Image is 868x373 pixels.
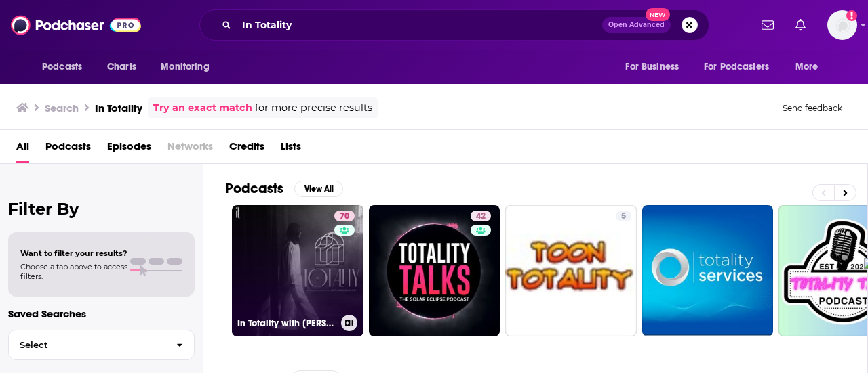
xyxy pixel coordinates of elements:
[795,58,818,76] span: More
[827,10,857,40] button: Show profile menu
[237,14,602,36] input: Search podcasts, credits, & more...
[625,58,679,76] span: For Business
[369,205,500,336] a: 42
[237,317,336,329] h3: In Totality with [PERSON_NAME]
[8,307,195,320] p: Saved Searches
[255,100,372,116] span: for more precise results
[45,102,79,114] h3: Search
[225,180,343,197] a: PodcastsView All
[98,54,144,80] a: Charts
[646,8,670,21] span: New
[790,14,811,37] a: Show notifications dropdown
[616,54,696,80] button: open menu
[199,9,709,41] div: Search podcasts, credits, & more...
[704,58,769,76] span: For Podcasters
[9,341,165,349] span: Select
[827,10,857,40] img: User Profile
[11,12,141,38] img: Podchaser - Follow, Share and Rate Podcasts
[334,211,355,221] a: 70
[846,10,857,21] svg: Add a profile image
[167,135,213,163] span: Networks
[45,135,91,163] a: Podcasts
[505,205,637,336] a: 5
[340,210,349,223] span: 70
[695,54,789,80] button: open menu
[616,211,631,221] a: 5
[827,10,857,40] span: Logged in as amandawoods
[476,210,486,223] span: 42
[229,135,264,163] a: Credits
[161,58,209,76] span: Monitoring
[786,54,835,80] button: open menu
[8,199,195,219] h2: Filter By
[225,180,283,197] h2: Podcasts
[20,248,127,258] span: Want to filter your results?
[778,102,846,114] button: Send feedback
[42,58,82,76] span: Podcasts
[471,211,491,221] a: 42
[608,22,665,28] span: Open Advanced
[95,102,142,114] h3: In Totality
[294,181,343,197] button: View All
[16,135,29,163] a: All
[232,205,363,336] a: 70In Totality with [PERSON_NAME]
[621,210,626,223] span: 5
[153,100,252,116] a: Try an exact match
[756,14,779,37] a: Show notifications dropdown
[33,54,100,80] button: open menu
[8,330,195,360] button: Select
[602,17,671,33] button: Open AdvancedNew
[20,262,127,281] span: Choose a tab above to access filters.
[281,135,301,163] a: Lists
[107,135,151,163] a: Episodes
[151,54,226,80] button: open menu
[107,58,136,76] span: Charts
